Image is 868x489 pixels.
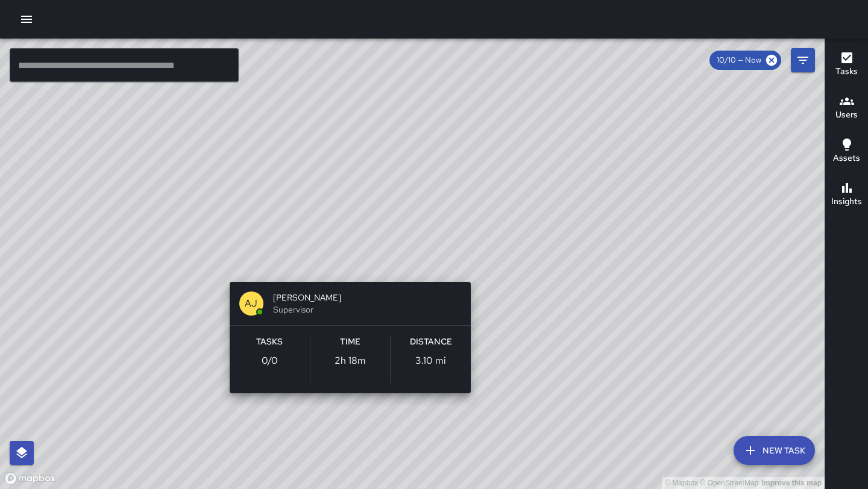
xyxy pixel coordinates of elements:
span: Supervisor [273,304,461,316]
p: AJ [245,296,257,311]
h6: Insights [831,195,862,208]
h6: Assets [833,152,860,165]
h6: Tasks [835,65,858,78]
button: Filters [791,48,815,72]
h6: Tasks [256,335,283,349]
span: [PERSON_NAME] [273,291,461,304]
button: Users [825,87,868,130]
button: AJ[PERSON_NAME]SupervisorTasks0/0Time2h 18mDistance3.10 mi [230,282,471,393]
p: 2h 18m [335,354,366,368]
p: 0 / 0 [262,354,278,368]
p: 3.10 mi [415,354,446,368]
span: 10/10 — Now [709,54,769,66]
h6: Time [340,335,360,349]
h6: Distance [410,335,452,349]
button: Tasks [825,43,868,87]
button: Assets [825,130,868,173]
button: Insights [825,173,868,217]
h6: Users [835,108,858,122]
button: New Task [734,436,815,465]
div: 10/10 — Now [709,51,781,70]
